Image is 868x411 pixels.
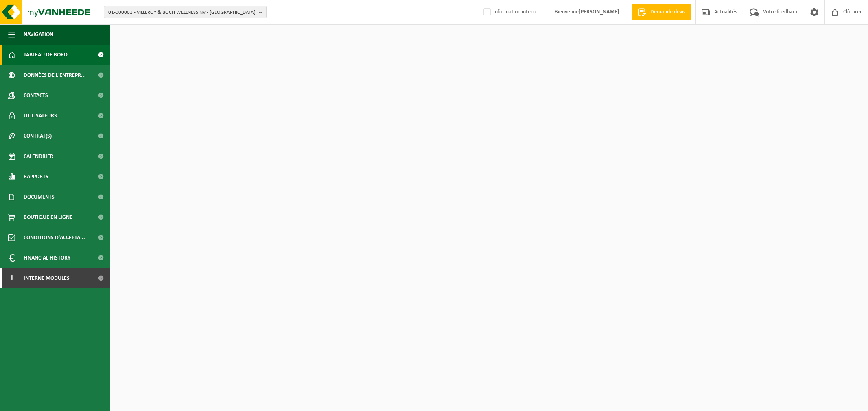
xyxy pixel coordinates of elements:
span: I [8,268,15,288]
span: Utilisateurs [24,106,57,126]
span: Contrat(s) [24,126,52,146]
span: Rapports [24,167,48,187]
button: 01-000001 - VILLEROY & BOCH WELLNESS NV - [GEOGRAPHIC_DATA] [104,6,267,18]
span: Données de l'entrepr... [24,65,86,85]
strong: [PERSON_NAME] [579,9,619,15]
span: Navigation [24,24,53,45]
label: Information interne [482,6,538,18]
span: Documents [24,187,55,207]
span: Interne modules [24,268,70,288]
span: Financial History [24,248,70,268]
span: Tableau de bord [24,45,68,65]
span: Conditions d'accepta... [24,227,85,248]
span: Contacts [24,85,48,106]
a: Demande devis [632,4,691,20]
span: Calendrier [24,146,53,167]
span: Boutique en ligne [24,207,72,227]
span: Demande devis [648,8,687,16]
span: 01-000001 - VILLEROY & BOCH WELLNESS NV - [GEOGRAPHIC_DATA] [108,6,256,19]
